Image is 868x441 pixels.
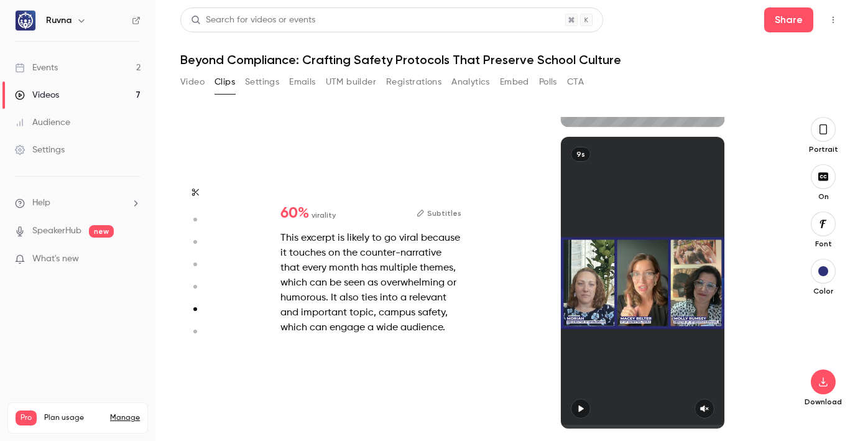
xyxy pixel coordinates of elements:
[500,72,529,92] button: Embed
[16,11,35,30] img: Ruvna
[245,72,279,92] button: Settings
[15,144,65,156] div: Settings
[15,62,58,74] div: Events
[15,116,70,129] div: Audience
[180,52,843,67] h1: Beyond Compliance: Crafting Safety Protocols That Preserve School Culture
[823,10,843,30] button: Top Bar Actions
[46,14,72,27] h6: Ruvna
[417,206,461,221] button: Subtitles
[191,14,315,27] div: Search for videos or events
[215,72,235,92] button: Clips
[567,72,584,92] button: CTA
[539,72,557,92] button: Polls
[180,72,205,92] button: Video
[803,192,843,202] p: On
[15,89,59,101] div: Videos
[16,411,37,425] span: Pro
[280,231,461,335] div: This excerpt is likely to go viral because it touches on the counter-narrative that every month h...
[44,413,103,423] span: Plan usage
[280,206,309,221] span: 60 %
[451,72,490,92] button: Analytics
[32,225,81,238] a: SpeakerHub
[386,72,441,92] button: Registrations
[312,210,336,221] span: virality
[326,72,376,92] button: UTM builder
[803,144,843,154] p: Portrait
[32,197,50,210] span: Help
[110,413,140,423] a: Manage
[803,239,843,249] p: Font
[289,72,315,92] button: Emails
[764,7,813,32] button: Share
[803,397,843,407] p: Download
[32,253,79,266] span: What's new
[15,197,141,210] li: help-dropdown-opener
[89,225,114,238] span: new
[803,286,843,296] p: Color
[126,254,141,265] iframe: Noticeable Trigger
